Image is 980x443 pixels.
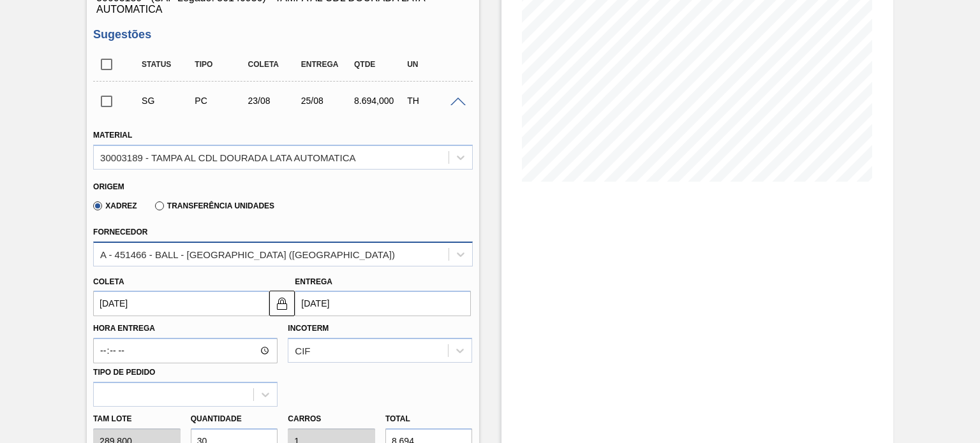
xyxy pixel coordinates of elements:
[245,60,303,69] div: Coleta
[93,182,124,191] label: Origem
[93,319,278,338] label: Hora Entrega
[404,96,462,106] div: TH
[138,60,197,69] div: Status
[295,345,310,356] div: CIF
[404,60,462,69] div: UN
[191,414,242,423] label: Quantidade
[295,291,471,316] input: dd/mm/yyyy
[191,60,249,69] div: Tipo
[298,96,356,106] div: 25/08/2025
[245,96,303,106] div: 23/08/2025
[288,324,329,333] label: Incoterm
[295,277,332,286] label: Entrega
[351,96,409,106] div: 8.694,000
[155,201,274,210] label: Transferência Unidades
[274,296,290,311] img: locked
[93,201,137,210] label: Xadrez
[100,152,355,163] div: 30003189 - TAMPA AL CDL DOURADA LATA AUTOMATICA
[298,60,356,69] div: Entrega
[93,291,269,316] input: dd/mm/yyyy
[288,414,321,423] label: Carros
[93,28,472,41] h3: Sugestões
[93,368,155,377] label: Tipo de pedido
[351,60,409,69] div: Qtde
[191,96,249,106] div: Pedido de Compra
[93,228,147,236] label: Fornecedor
[138,96,197,106] div: Sugestão Criada
[100,249,395,259] div: A - 451466 - BALL - [GEOGRAPHIC_DATA] ([GEOGRAPHIC_DATA])
[93,131,132,140] label: Material
[269,291,295,316] button: locked
[93,410,181,428] label: Tam lote
[385,414,410,423] label: Total
[93,277,124,286] label: Coleta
